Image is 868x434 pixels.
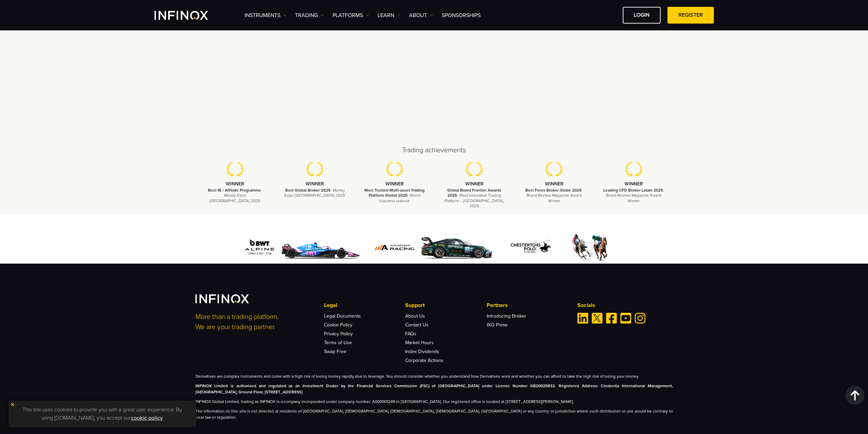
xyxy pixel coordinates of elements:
[405,340,434,346] a: Market Hours
[195,373,673,379] p: Derivatives are complex instruments and come with a high risk of losing money rapidly due to leve...
[131,415,163,421] a: cookie policy
[465,181,484,187] strong: WINNER
[195,398,673,405] p: INFINOX Global Limited, trading as INFINOX is a company incorporated under company number: A00000...
[624,181,643,187] strong: WINNER
[405,331,416,337] a: FAQs
[295,11,324,19] a: TRADING
[204,188,267,204] p: - Money Expo [GEOGRAPHIC_DATA] 2025
[324,349,347,354] a: Swap Free
[577,301,673,309] p: Socials
[667,7,714,24] a: REGISTER
[226,181,244,187] strong: WINNER
[405,322,428,328] a: Contact Us
[363,188,426,204] p: - World business outlook
[405,349,439,354] a: Index Dividends
[208,188,261,193] strong: Best IB / Affiliate Programme
[324,322,352,328] a: Cookie Policy
[577,313,588,324] a: Linkedin
[606,313,617,324] a: Facebook
[364,188,425,198] strong: Most Trusted Multi-asset Trading Platform Global 2025
[324,331,353,337] a: Privacy Policy
[635,313,646,324] a: Instagram
[405,301,486,309] p: Support
[324,313,361,319] a: Legal Documents
[487,301,568,309] p: Partners
[195,312,315,332] p: More than a trading platform. We are your trading partner.
[447,188,501,198] strong: Global Brand Frontier Awards 2025
[603,188,663,193] strong: Leading CFD Broker Latam 2025
[592,313,603,324] a: Twitter
[195,408,673,420] p: The information on this site is not directed at residents of [GEOGRAPHIC_DATA], [DEMOGRAPHIC_DATA...
[324,340,352,346] a: Terms of Use
[405,313,425,319] a: About Us
[525,188,582,193] strong: Best Forex Broker Globe 2025
[324,301,405,309] p: Legal
[195,145,673,155] h2: Trading achievements
[306,181,324,187] strong: WINNER
[620,313,631,324] a: Youtube
[405,358,443,363] a: Corporate Actions
[283,188,346,198] p: - Money Expo [GEOGRAPHIC_DATA] 2025
[523,188,586,204] p: - Brand Review Magazine Award Winner
[155,11,224,20] a: INFINOX Logo
[12,404,193,424] p: This site uses cookies to provide you with a great user experience. By using [DOMAIN_NAME], you a...
[487,322,508,328] a: IXO Prime
[245,11,286,19] a: Instruments
[602,188,665,204] p: - Brand Review Magazine Award Winner
[623,7,661,24] a: LOGIN
[442,11,481,19] a: SPONSORSHIPS
[285,188,330,193] strong: Best Global Broker 2025
[385,181,404,187] strong: WINNER
[195,383,673,394] strong: INFINOX Limited is authorised and regulated as an Investment Dealer by the Financial Services Com...
[443,188,506,209] p: - Most Innovative Trading Platform – [GEOGRAPHIC_DATA], 2025
[545,181,563,187] strong: WINNER
[10,402,15,407] img: yellow close icon
[333,11,369,19] a: PLATFORMS
[409,11,433,19] a: ABOUT
[378,11,400,19] a: Learn
[487,313,526,319] a: Introducing Broker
